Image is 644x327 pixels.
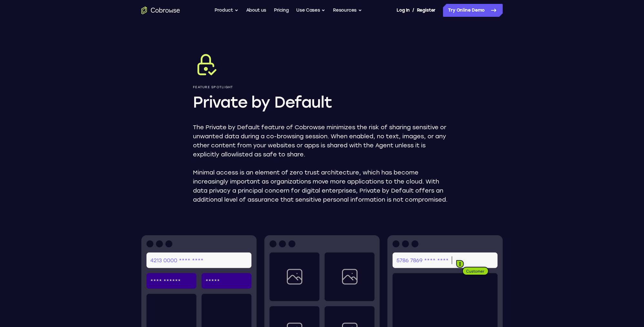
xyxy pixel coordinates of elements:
a: Go to the home page [141,6,180,14]
img: Private by Default [193,52,219,78]
p: The Private by Default feature of Cobrowse minimizes the risk of sharing sensitive or unwanted da... [193,123,451,159]
p: Feature Spotlight [193,85,451,89]
a: Log In [397,4,409,17]
h1: Private by Default [193,92,451,112]
p: Minimal access is an element of zero trust architecture, which has become increasingly important ... [193,168,451,204]
button: Resources [333,4,362,17]
button: Use Cases [296,4,325,17]
span: / [412,6,414,14]
a: Pricing [274,4,289,17]
a: Try Online Demo [443,4,503,17]
a: About us [246,4,266,17]
button: Product [215,4,238,17]
a: Register [417,4,436,17]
